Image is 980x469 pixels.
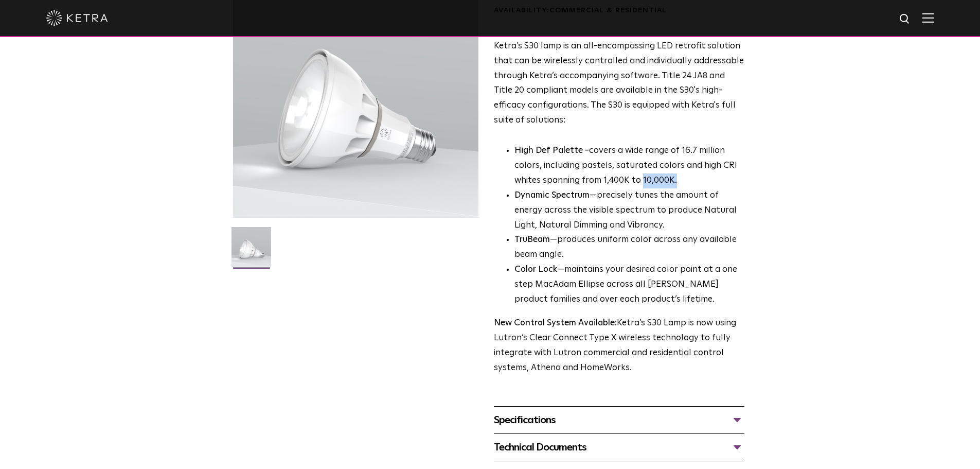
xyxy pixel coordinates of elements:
[494,42,744,125] span: Ketra’s S30 lamp is an all-encompassing LED retrofit solution that can be wirelessly controlled a...
[922,13,934,23] img: Hamburger%20Nav.svg
[494,412,744,428] div: Specifications
[514,191,590,200] strong: Dynamic Spectrum
[494,319,617,327] strong: New Control System Available:
[46,10,108,26] img: ketra-logo-2019-white
[899,13,912,26] img: search icon
[494,316,744,376] p: Ketra’s S30 Lamp is now using Lutron’s Clear Connect Type X wireless technology to fully integrat...
[514,144,744,188] p: covers a wide range of 16.7 million colors, including pastels, saturated colors and high CRI whit...
[494,439,744,456] div: Technical Documents
[231,227,271,274] img: S30-Lamp-Edison-2021-Web-Square
[514,188,744,233] li: —precisely tunes the amount of energy across the visible spectrum to produce Natural Light, Natur...
[514,265,557,274] strong: Color Lock
[514,263,744,307] li: —maintains your desired color point at a one step MacAdam Ellipse across all [PERSON_NAME] produc...
[514,235,550,244] strong: TruBeam
[514,146,589,155] strong: High Def Palette -
[514,233,744,263] li: —produces uniform color across any available beam angle.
